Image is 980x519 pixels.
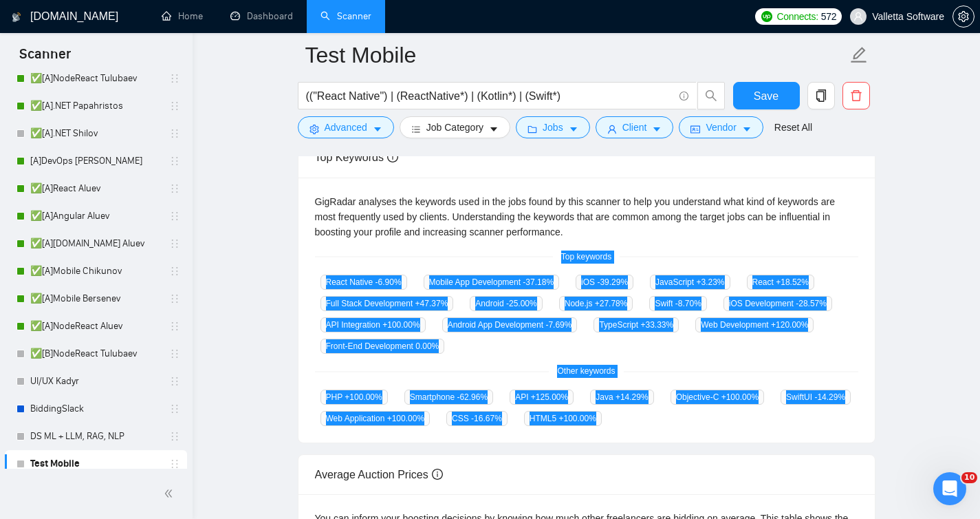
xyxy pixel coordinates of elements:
span: delete [843,89,869,102]
input: Search Freelance Jobs... [306,87,673,105]
button: copy [807,82,835,109]
span: 10 [961,472,977,483]
span: caret-down [373,124,382,134]
span: React Native [320,275,407,290]
span: bars [411,124,421,134]
span: +47.37 % [415,299,448,308]
span: Front-End Development [320,339,445,354]
span: Android App Development [442,317,578,332]
span: +33.33 % [640,320,673,330]
button: barsJob Categorycaret-down [400,116,510,138]
div: GigRadar analyses the keywords used in the jobs found by this scanner to help you understand what... [315,194,858,240]
span: holder [169,100,180,112]
span: setting [953,11,974,22]
a: ✅[A]NodeReact Aluev [30,313,161,340]
span: holder [169,73,180,84]
button: idcardVendorcaret-down [679,116,763,138]
span: -39.29 % [597,277,628,287]
span: Other keywords [549,365,623,378]
span: search [698,89,724,102]
span: edit [850,46,868,64]
span: Client [622,120,647,135]
span: -16.67 % [471,414,502,423]
span: -25.00 % [506,299,537,308]
span: caret-down [652,124,662,134]
a: ✅[A].NET Papahristos [30,92,161,120]
button: search [697,82,725,109]
span: Objective-C [671,390,764,405]
span: caret-down [742,124,752,134]
span: -37.18 % [523,277,554,287]
a: ✅[A]Mobile Chikunov [30,257,161,285]
span: holder [169,403,180,414]
span: holder [169,156,180,167]
button: delete [842,82,870,109]
span: CSS [446,411,508,426]
span: caret-down [569,124,578,134]
span: holder [169,266,180,277]
a: homeHome [162,10,203,22]
span: +100.00 % [382,320,420,330]
span: +100.00 % [721,392,759,402]
span: copy [808,89,834,102]
span: JavaScript [650,275,730,290]
span: Connects: [776,9,818,24]
a: [A]DevOps [PERSON_NAME] [30,147,161,175]
div: Top Keywords [315,138,858,177]
span: +120.00 % [771,320,808,330]
button: folderJobscaret-down [516,116,590,138]
span: user [607,124,617,134]
button: userClientcaret-down [596,116,674,138]
span: holder [169,431,180,442]
span: holder [169,183,180,194]
span: -6.90 % [375,277,402,287]
span: Jobs [543,120,563,135]
span: +125.00 % [531,392,568,402]
span: holder [169,238,180,249]
span: holder [169,293,180,304]
span: Full Stack Development [320,296,454,311]
span: iOS Development [723,296,832,311]
span: +3.23 % [696,277,724,287]
span: 0.00 % [415,341,439,351]
a: ✅[A]NodeReact Tulubaev [30,65,161,92]
img: upwork-logo.png [761,11,772,22]
span: SwiftUI [781,390,851,405]
a: DS ML + LLM, RAG, NLP [30,423,161,450]
a: ✅[A].NET Shilov [30,120,161,147]
span: holder [169,321,180,332]
span: holder [169,348,180,359]
span: Save [754,87,778,105]
span: info-circle [432,469,443,480]
span: holder [169,211,180,222]
span: PHP [320,390,388,405]
span: holder [169,458,180,469]
span: Advanced [325,120,367,135]
span: user [853,12,863,21]
a: searchScanner [320,10,371,22]
span: double-left [164,487,177,500]
span: holder [169,128,180,139]
a: Test Mobile [30,450,161,478]
a: dashboardDashboard [230,10,293,22]
span: caret-down [489,124,499,134]
span: API Integration [320,317,426,332]
span: Android [470,296,542,311]
span: API [510,390,574,405]
span: 572 [821,9,836,24]
span: folder [527,124,537,134]
span: Scanner [8,44,82,73]
span: -8.70 % [675,299,701,308]
img: logo [12,6,21,28]
span: info-circle [387,151,398,162]
span: Java [590,390,653,405]
span: idcard [690,124,700,134]
span: +100.00 % [559,414,596,423]
button: settingAdvancedcaret-down [298,116,394,138]
span: +27.78 % [595,299,628,308]
span: React [747,275,814,290]
span: Node.js [559,296,633,311]
span: +100.00 % [387,414,424,423]
span: iOS [576,275,633,290]
span: Web Application [320,411,431,426]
